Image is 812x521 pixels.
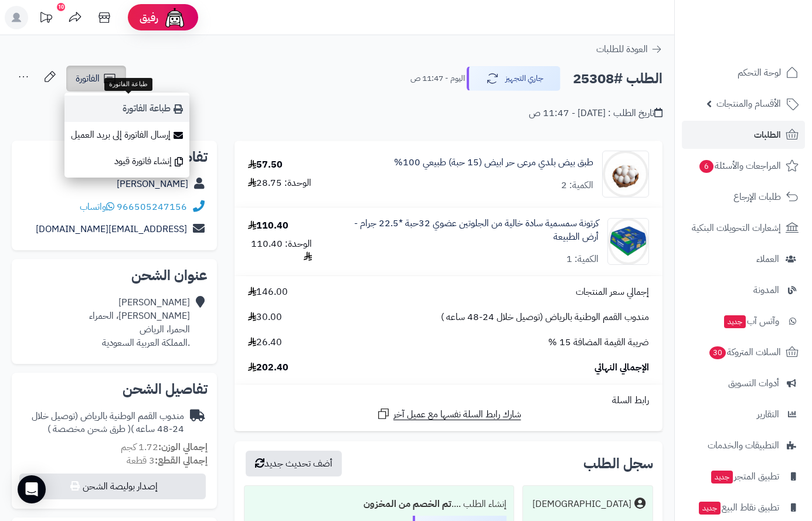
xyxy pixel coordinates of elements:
[376,407,521,421] a: شارك رابط السلة نفسها مع عميل آخر
[21,150,208,164] h2: تفاصيل العميل
[548,336,649,349] span: ضريبة القيمة المضافة 15 %
[753,282,779,298] span: المدونة
[682,276,805,304] a: المدونة
[467,66,560,91] button: جاري التجهيز
[64,122,189,148] a: إرسال الفاتورة إلى بريد العميل
[339,217,599,244] a: كرتونة سمسمية سادة خالية من الجلوتين عضوي 32حبة *22.5 جرام - أرض الطبيعة
[682,59,805,87] a: لوحة التحكم
[57,3,65,11] div: 10
[682,121,805,149] a: الطلبات
[117,200,187,214] a: 966505247156
[18,475,46,503] div: Open Intercom Messenger
[248,311,282,324] span: 30.00
[410,73,465,84] small: اليوم - 11:47 ص
[682,152,805,180] a: المراجعات والأسئلة6
[47,422,131,436] span: ( طرق شحن مخصصة )
[732,31,801,56] img: logo-2.png
[566,253,599,266] div: الكمية: 1
[248,219,288,233] div: 110.40
[248,361,288,374] span: 202.40
[716,96,781,112] span: الأقسام والمنتجات
[573,67,662,91] h2: الطلب #25308
[76,71,100,86] span: الفاتورة
[738,64,781,81] span: لوحة التحكم
[708,437,779,454] span: التطبيقات والخدمات
[698,499,779,516] span: تطبيق نقاط البيع
[757,406,779,423] span: التقارير
[682,307,805,335] a: وآتس آبجديد
[248,237,312,264] div: الوحدة: 110.40
[394,156,593,169] a: طبق بيض بلدي مرعى حر ابيض (15 حبة) طبيعي 100%
[754,127,781,143] span: الطلبات
[682,183,805,211] a: طلبات الإرجاع
[155,454,208,468] strong: إجمالي القطع:
[699,160,714,173] span: 6
[121,440,208,454] small: 1.72 كجم
[682,338,805,366] a: السلات المتروكة30
[708,344,781,360] span: السلات المتروكة
[89,296,190,349] div: [PERSON_NAME] [PERSON_NAME]، الحمراء الحمرا، الرياض .المملكة العربية السعودية
[66,66,126,91] a: الفاتورة
[36,222,187,236] a: [EMAIL_ADDRESS][DOMAIN_NAME]
[21,268,208,282] h2: عنوان الشحن
[252,493,507,516] div: إنشاء الطلب ....
[80,200,114,214] a: واتساب
[608,218,648,265] img: 1718031692-%D8%B3%D9%85%D8%B3%D9%85%D9%8A%D8%A9%20%D8%A8%D8%A7%D9%84%D8%B3%D9%83%D8%B1%D8%A9%20%D...
[239,394,658,407] div: رابط السلة
[127,454,208,468] small: 3 قطعة
[117,177,188,191] a: [PERSON_NAME]
[724,315,746,328] span: جديد
[699,502,721,515] span: جديد
[756,251,779,267] span: العملاء
[682,431,805,459] a: التطبيقات والخدمات
[698,158,781,174] span: المراجعات والأسئلة
[682,462,805,491] a: تطبيق المتجرجديد
[21,382,208,396] h2: تفاصيل الشحن
[692,220,781,236] span: إشعارات التحويلات البنكية
[711,471,733,483] span: جديد
[19,474,206,499] button: إصدار بوليصة الشحن
[596,42,662,56] a: العودة للطلبات
[728,375,779,391] span: أدوات التسويق
[529,107,662,120] div: تاريخ الطلب : [DATE] - 11:47 ص
[603,151,648,197] img: 1734979698-larg1594735574-90x90.jpg
[682,214,805,242] a: إشعارات التحويلات البنكية
[710,468,779,485] span: تطبيق المتجر
[596,42,648,56] span: العودة للطلبات
[393,408,521,421] span: شارك رابط السلة نفسها مع عميل آخر
[248,176,311,190] div: الوحدة: 28.75
[441,311,649,324] span: مندوب القمم الوطنية بالرياض (توصيل خلال 24-48 ساعه )
[31,6,60,32] a: تحديثات المنصة
[21,410,184,437] div: مندوب القمم الوطنية بالرياض (توصيل خلال 24-48 ساعه )
[561,179,593,192] div: الكمية: 2
[163,6,186,29] img: ai-face.png
[64,96,189,122] a: طباعة الفاتورة
[733,189,781,205] span: طلبات الإرجاع
[682,400,805,428] a: التقارير
[682,245,805,273] a: العملاء
[158,440,208,454] strong: إجمالي الوزن:
[64,148,189,175] a: إنشاء فاتورة قيود
[248,336,282,349] span: 26.40
[248,158,283,172] div: 57.50
[576,285,649,299] span: إجمالي سعر المنتجات
[709,346,726,359] span: 30
[140,11,158,25] span: رفيق
[532,498,631,511] div: [DEMOGRAPHIC_DATA]
[723,313,779,329] span: وآتس آب
[363,497,451,511] b: تم الخصم من المخزون
[104,78,152,91] div: طباعة الفاتورة
[682,369,805,397] a: أدوات التسويق
[583,457,653,471] h3: سجل الطلب
[246,451,342,476] button: أضف تحديث جديد
[248,285,288,299] span: 146.00
[594,361,649,374] span: الإجمالي النهائي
